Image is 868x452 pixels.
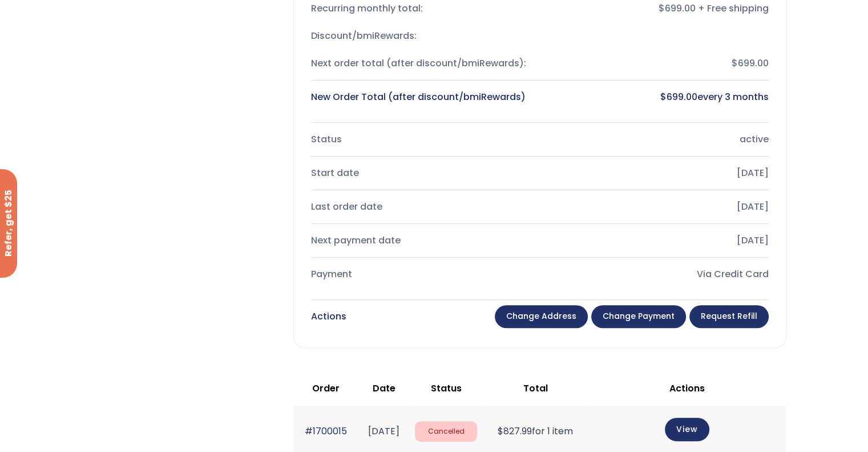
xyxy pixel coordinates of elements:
span: $ [498,425,503,438]
time: [DATE] [368,425,399,438]
div: Start date [311,165,531,181]
div: $699.00 + Free shipping [549,1,769,17]
a: View [665,418,709,441]
span: Date [373,382,395,395]
div: New Order Total (after discount/bmiRewards) [311,89,531,105]
a: Request Refill [689,305,769,328]
span: Status [431,382,462,395]
div: Via Credit Card [549,266,769,282]
div: Next order total (after discount/bmiRewards): [311,55,531,71]
div: Status [311,131,531,147]
div: [DATE] [549,165,769,181]
div: [DATE] [549,233,769,249]
span: 827.99 [498,425,532,438]
a: Change address [495,305,588,328]
div: $699.00 [549,55,769,71]
div: active [549,131,769,147]
div: Recurring monthly total: [311,1,531,17]
span: Cancelled [415,421,477,442]
a: #1700015 [305,425,347,438]
a: Change payment [591,305,686,328]
span: Actions [669,382,705,395]
div: Discount/bmiRewards: [311,28,531,44]
div: Next payment date [311,233,531,249]
div: Last order date [311,199,531,215]
div: Actions [311,309,346,325]
span: Order [312,382,340,395]
span: Total [523,382,547,395]
div: Payment [311,266,531,282]
span: $ [660,90,667,103]
bdi: 699.00 [660,90,697,103]
div: every 3 months [549,89,769,105]
div: [DATE] [549,199,769,215]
